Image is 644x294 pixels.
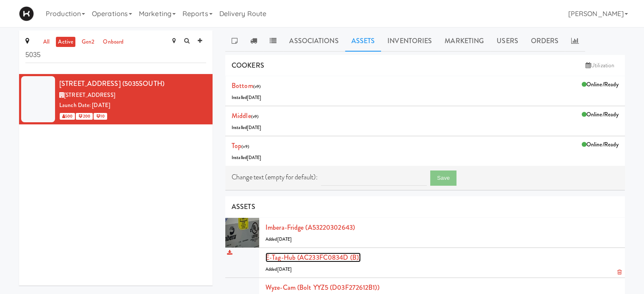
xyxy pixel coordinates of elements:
span: Installed [232,94,262,101]
span: (v9) [241,143,249,150]
a: Users [490,30,525,52]
a: all [41,37,52,47]
a: Associations [283,30,345,52]
span: [STREET_ADDRESS] [64,91,115,99]
span: (v9) [251,113,259,120]
span: [DATE] [247,154,262,161]
span: [DATE] [277,266,292,272]
img: Micromart [19,6,34,21]
a: Utilization [581,59,619,72]
a: gen2 [80,37,97,47]
span: COOKERS [232,60,264,70]
div: Online/Ready [582,80,619,90]
span: 10 [94,113,107,120]
span: ASSETS [232,202,255,212]
a: Inventories [381,30,438,52]
a: active [56,37,75,47]
span: [DATE] [247,94,262,101]
button: Save [430,170,456,186]
span: Installed [232,154,262,161]
label: Change text (empty for default): [232,171,318,184]
a: Imbera-fridge (A53220302643) [265,223,355,232]
span: Installed [232,124,262,131]
span: [DATE] [277,236,292,242]
span: Added [265,236,292,242]
div: Online/Ready [582,110,619,120]
span: 500 [60,113,75,120]
span: 200 [76,113,92,120]
span: [DATE] [247,124,262,131]
span: (v9) [253,83,261,90]
a: Middle [232,111,251,121]
a: onboard [101,37,126,47]
div: Online/Ready [582,140,619,150]
span: Added [265,266,292,272]
li: [STREET_ADDRESS] (5035SOUTH)[STREET_ADDRESS]Launch Date: [DATE] 500 200 10 [19,74,213,124]
a: Wyze-cam (Bolt YYZ5 (D03F272612B1)) [265,283,379,292]
a: Assets [345,30,381,52]
div: [STREET_ADDRESS] (5035SOUTH) [59,77,206,90]
a: Marketing [438,30,490,52]
a: Bottom [232,81,253,91]
a: Top [232,141,241,151]
input: Search site [25,47,206,63]
div: Launch Date: [DATE] [59,100,206,111]
a: E-tag-hub (AC233FC0834D (B)) [265,253,361,262]
a: Orders [525,30,565,52]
